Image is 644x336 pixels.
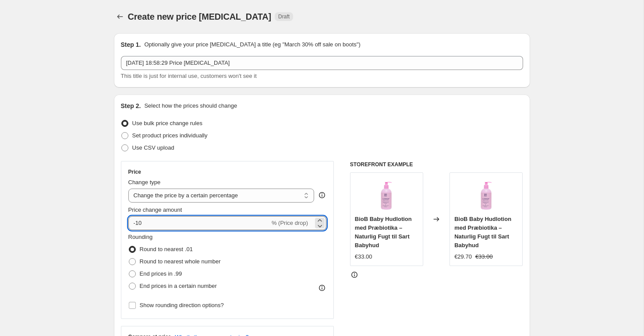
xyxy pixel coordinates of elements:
[140,302,224,308] span: Show rounding direction options?
[355,216,412,248] span: BioB Baby Hudlotion med Præbiotika – Naturlig Fugt til Sart Babyhud
[454,216,511,248] span: BioB Baby Hudlotion med Præbiotika – Naturlig Fugt til Sart Babyhud
[121,101,141,110] h2: Step 2.
[454,252,472,261] div: €29.70
[278,13,290,20] span: Draft
[350,161,523,168] h6: STOREFRONT EXAMPLE
[140,283,217,289] span: End prices in a certain number
[355,252,372,261] div: €33.00
[475,252,493,261] strike: €33.00
[140,270,182,277] span: End prices in .99
[132,120,202,126] span: Use bulk price change rules
[369,177,404,212] img: 35_VISIEMS_BIOB_PRODUKTAMS_-17_80x.png
[121,56,523,70] input: 30% off holiday sale
[121,73,257,79] span: This title is just for internal use, customers won't see it
[114,10,126,23] button: Price change jobs
[469,177,504,212] img: 35_VISIEMS_BIOB_PRODUKTAMS_-17_80x.png
[140,258,221,265] span: Round to nearest whole number
[128,216,270,230] input: -15
[318,191,326,199] div: help
[128,179,161,185] span: Change type
[132,132,208,139] span: Set product prices individually
[128,206,182,213] span: Price change amount
[140,246,193,252] span: Round to nearest .01
[144,40,360,49] p: Optionally give your price [MEDICAL_DATA] a title (eg "March 30% off sale on boots")
[128,234,153,240] span: Rounding
[128,168,141,175] h3: Price
[144,101,237,110] p: Select how the prices should change
[121,40,141,49] h2: Step 1.
[128,12,272,21] span: Create new price [MEDICAL_DATA]
[272,220,308,226] span: % (Price drop)
[132,144,174,151] span: Use CSV upload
